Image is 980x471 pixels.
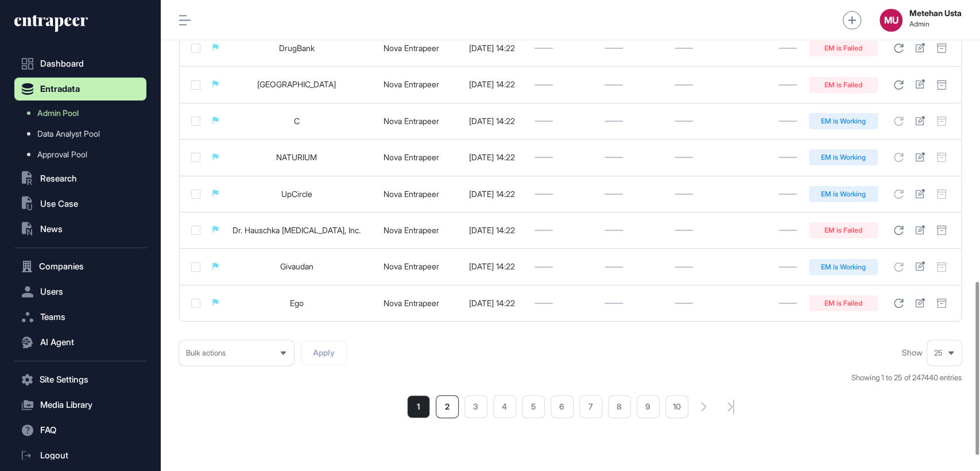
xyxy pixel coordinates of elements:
button: Users [14,280,146,303]
a: Nova Entrapeer [384,43,439,53]
div: [DATE] 14:22 [460,226,523,235]
div: Showing 1 to 25 of 247440 entries [851,372,962,384]
div: [DATE] 14:22 [460,80,523,89]
button: AI Agent [14,331,146,354]
a: Nova Entrapeer [384,261,439,271]
span: FAQ [40,426,56,435]
a: Dr. Hauschka [MEDICAL_DATA], Inc. [233,225,361,235]
button: Research [14,167,146,190]
a: search-pagination-next-button [701,402,707,411]
div: EM is Working [809,259,878,275]
span: News [40,225,63,234]
button: FAQ [14,419,146,442]
span: Media Library [40,400,92,410]
a: 1 [407,395,430,418]
div: EM is Failed [809,222,878,238]
span: Approval Pool [37,150,87,159]
div: [DATE] 14:22 [460,44,523,53]
a: Givaudan [280,261,313,271]
span: Bulk actions [186,349,226,357]
span: AI Agent [40,338,74,347]
a: Nova Entrapeer [384,225,439,235]
a: Nova Entrapeer [384,189,439,199]
button: News [14,218,146,241]
a: Nova Entrapeer [384,152,439,162]
button: Companies [14,255,146,278]
a: DrugBank [279,43,315,53]
div: [DATE] 14:22 [460,190,523,199]
span: Companies [39,262,84,271]
a: 9 [637,395,660,418]
div: EM is Failed [809,295,878,311]
div: EM is Working [809,149,878,165]
button: Use Case [14,192,146,215]
a: 4 [493,395,516,418]
span: Users [40,287,63,296]
span: 25 [934,349,943,357]
a: [GEOGRAPHIC_DATA] [257,79,336,89]
a: C [294,116,300,126]
span: Teams [40,312,65,322]
div: EM is Failed [809,40,878,56]
button: Teams [14,306,146,329]
span: Entradata [40,84,80,94]
div: [DATE] 14:22 [460,153,523,162]
span: Show [902,348,923,357]
a: Admin Pool [20,103,146,123]
a: 5 [522,395,545,418]
button: Site Settings [14,368,146,391]
div: [DATE] 14:22 [460,262,523,271]
a: 7 [579,395,602,418]
span: Data Analyst Pool [37,129,100,138]
div: [DATE] 14:22 [460,117,523,126]
a: UpCircle [281,189,312,199]
span: Research [40,174,77,183]
a: Dashboard [14,52,146,75]
div: EM is Working [809,113,878,129]
span: Dashboard [40,59,84,68]
span: Admin [909,20,962,28]
a: 6 [551,395,574,418]
div: EM is Working [809,186,878,202]
button: Media Library [14,393,146,416]
a: 2 [436,395,459,418]
a: search-pagination-last-page-button [727,399,734,414]
span: Logout [40,451,68,460]
button: MU [880,9,902,32]
a: Nova Entrapeer [384,298,439,308]
span: Admin Pool [37,109,79,118]
div: [DATE] 14:22 [460,299,523,308]
a: Ego [290,298,304,308]
span: Site Settings [40,375,88,384]
div: EM is Failed [809,77,878,93]
a: Approval Pool [20,144,146,165]
a: Nova Entrapeer [384,116,439,126]
a: 10 [665,395,688,418]
button: Entradata [14,78,146,101]
a: Nova Entrapeer [384,79,439,89]
a: 8 [608,395,631,418]
a: Data Analyst Pool [20,123,146,144]
span: Use Case [40,199,78,209]
strong: Metehan Usta [909,9,962,18]
a: NATURIUM [276,152,317,162]
a: Logout [14,444,146,467]
a: 3 [464,395,487,418]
